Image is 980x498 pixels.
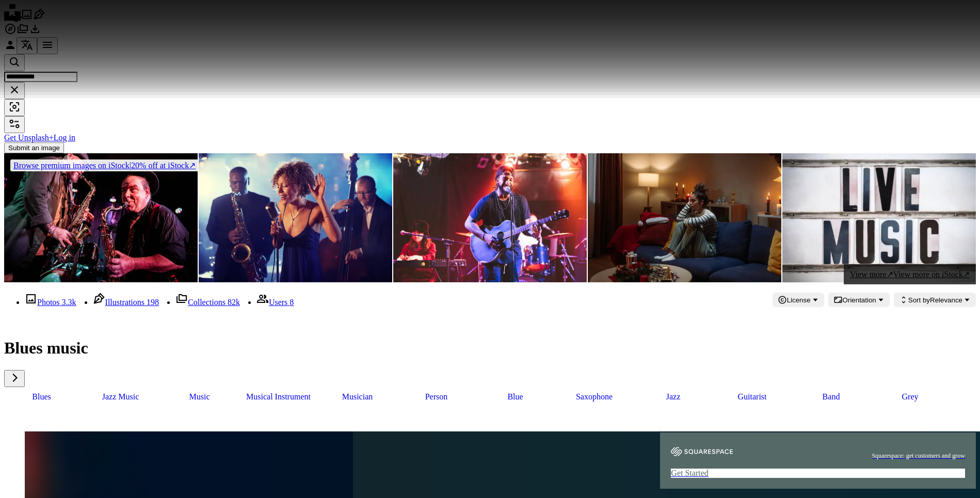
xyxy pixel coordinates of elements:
a: Photos [21,13,33,22]
div: 20% off at iStock ↗ [10,159,199,171]
button: Menu [37,37,58,54]
a: Illustrations 198 [93,298,159,307]
a: Explore [4,28,17,37]
span: 82k [228,298,240,307]
a: grey [873,387,947,407]
span: Squarespace: get customers and grow [872,452,965,460]
button: Sort byRelevance [894,293,976,307]
button: Visual search [4,99,25,116]
button: License [773,293,824,307]
img: Sad young woman feeling lonely at christmas time sitting on sofa at home [588,153,781,282]
img: Retro Live Music Sign [782,153,976,282]
span: 3.3k [62,298,76,307]
button: Language [17,37,37,54]
span: View more on iStock ↗ [893,270,970,279]
span: Sort by [908,296,930,304]
button: Submit an image [4,142,64,153]
img: file-1747939376688-baf9a4a454ffimage [660,430,661,430]
a: Log in [54,133,75,142]
img: Black male guitarist singing and playing acoustic guitar on stage [393,153,587,282]
a: blue [478,387,553,407]
div: Get Started [671,469,965,478]
a: musician [320,387,395,407]
a: band [794,387,869,407]
button: scroll list to the right [4,370,25,387]
span: Browse premium images on iStock | [13,161,131,170]
a: musical instrument [241,387,316,407]
button: Orientation [828,293,890,307]
img: Musicians playing saxophone at nightclub [4,153,198,282]
a: Browse premium images on iStock|20% off at iStock↗ [4,153,205,178]
a: Photos 3.3k [25,298,76,307]
a: Collections [17,28,29,37]
a: Download History [29,28,41,37]
h1: Blues music [4,339,976,358]
span: Orientation [843,296,876,304]
a: saxophone [557,387,632,407]
img: Jazz Band playing on Stage [199,153,392,282]
a: jazz music [83,387,158,407]
a: guitarist [715,387,790,407]
img: file-1747939142011-51e5cc87e3c9 [671,447,733,456]
span: 8 [290,298,294,307]
a: Users 8 [256,298,294,307]
a: Log in / Sign up [4,44,17,53]
a: View more↗View more on iStock↗ [844,264,976,284]
a: Illustrations [33,13,45,22]
span: Relevance [908,296,962,304]
span: License [787,296,811,304]
span: View more ↗ [850,270,893,279]
a: Collections 82k [175,298,240,307]
a: music [162,387,237,407]
a: person [399,387,474,407]
button: Clear [4,82,25,99]
a: Home — Unsplash [4,13,21,22]
a: blues [4,387,79,407]
button: Search Unsplash [4,54,25,71]
form: Find visuals sitewide [4,54,976,116]
button: Filters [4,116,25,133]
span: 198 [147,298,159,307]
a: jazz [636,387,711,407]
a: Squarespace: get customers and growGet Started [660,423,976,489]
a: Get Unsplash+ [4,133,54,142]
